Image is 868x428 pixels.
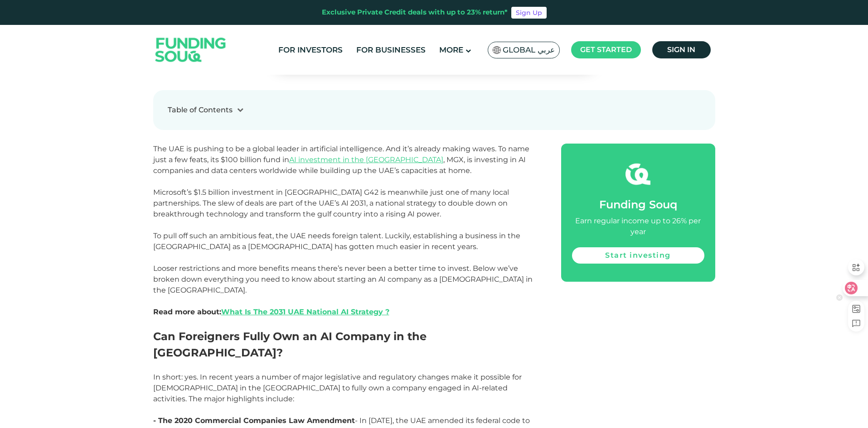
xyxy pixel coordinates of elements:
[599,198,677,211] span: Funding Souq
[503,45,555,55] span: Global عربي
[168,105,233,115] div: Table of Contents
[221,308,389,316] a: What Is The 2031 UAE National AI Strategy ?
[439,45,463,54] span: More
[493,46,501,54] img: SA Flag
[511,7,547,19] a: Sign Up
[153,416,355,425] strong: - The 2020 Commercial Companies Law Amendment
[580,45,632,54] span: Get started
[153,330,427,359] span: Can Foreigners Fully Own an AI Company in the [GEOGRAPHIC_DATA]?
[652,41,711,58] a: Sign in
[153,231,533,316] span: To pull off such an ambitious feat, the UAE needs foreign talent. Luckily, establishing a busines...
[626,162,650,187] img: fsicon
[289,155,443,164] a: AI investment in the [GEOGRAPHIC_DATA]
[322,7,508,18] div: Exclusive Private Credit deals with up to 23% return*
[153,144,529,218] span: The UAE is pushing to be a global leader in artificial intelligence. And it’s already making wave...
[146,27,235,73] img: Logo
[153,373,522,403] span: In short: yes. In recent years a number of major legislative and regulatory changes make it possi...
[354,43,428,58] a: For Businesses
[572,247,704,264] a: Start investing
[276,43,345,58] a: For Investors
[572,216,704,237] div: Earn regular income up to 26% per year
[153,308,389,316] strong: Read more about:
[667,45,695,54] span: Sign in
